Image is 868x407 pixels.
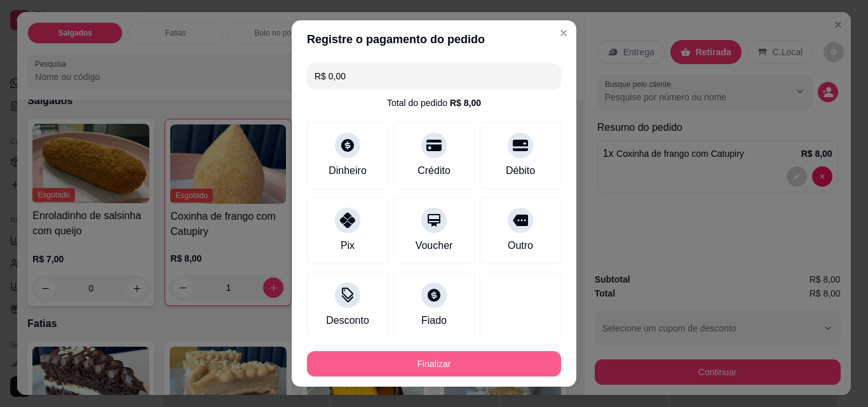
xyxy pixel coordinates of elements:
div: Pix [341,238,355,253]
div: Débito [506,163,535,178]
button: Finalizar [307,351,561,377]
div: Voucher [416,238,453,253]
input: Ex.: hambúrguer de cordeiro [315,63,553,89]
div: Crédito [417,163,451,178]
div: Outro [508,238,533,253]
header: Registre o pagamento do pedido [292,20,576,58]
div: Desconto [326,313,369,328]
button: Close [553,23,574,43]
div: Fiado [421,313,447,328]
div: R$ 8,00 [450,97,481,109]
div: Dinheiro [329,163,367,178]
div: Total do pedido [387,97,481,109]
